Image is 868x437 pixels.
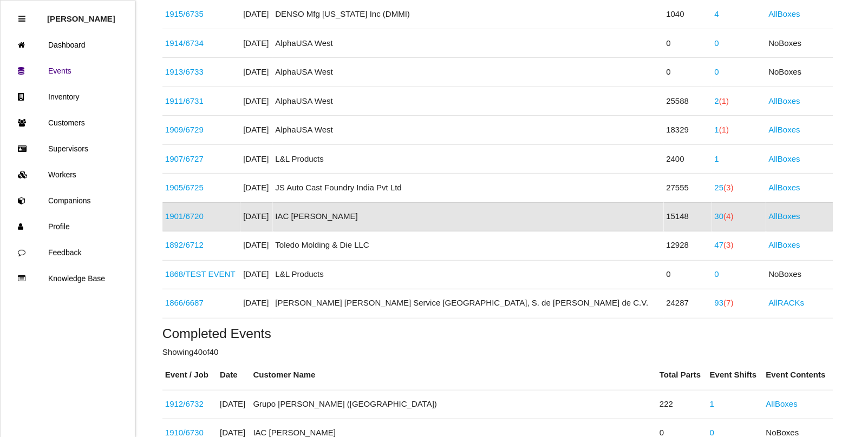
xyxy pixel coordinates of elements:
[162,327,833,341] h5: Completed Events
[724,241,734,250] span: (3)
[165,95,238,108] div: F17630B
[715,299,734,308] a: 93(7)
[165,212,204,221] a: 1901/6720
[715,38,719,48] a: 0
[165,182,238,194] div: 10301666
[273,202,664,231] td: IAC [PERSON_NAME]
[165,66,238,78] div: S1638
[719,96,729,105] span: (1)
[240,260,272,289] td: [DATE]
[1,214,135,240] a: Profile
[710,400,714,409] a: 1
[240,202,272,231] td: [DATE]
[251,361,657,390] th: Customer Name
[1,110,135,136] a: Customers
[165,400,204,409] a: 1912/6732
[273,58,664,87] td: AlphaUSA West
[763,361,833,390] th: Event Contents
[664,289,712,319] td: 24287
[715,183,734,192] a: 25(3)
[165,154,204,163] a: 1907/6727
[240,231,272,261] td: [DATE]
[273,144,664,174] td: L&L Products
[707,361,763,390] th: Event Shifts
[240,29,272,58] td: [DATE]
[724,212,734,221] span: (4)
[1,84,135,110] a: Inventory
[664,202,712,231] td: 15148
[273,174,664,203] td: JS Auto Cast Foundry India Pvt Ltd
[165,399,214,411] div: Counsels
[18,6,25,32] div: Close
[273,116,664,145] td: AlphaUSA West
[273,260,664,289] td: L&L Products
[165,299,204,308] a: 1866/6687
[664,260,712,289] td: 0
[165,269,238,281] div: TEST EVENT
[165,38,204,48] a: 1914/6734
[724,183,734,192] span: (3)
[1,162,135,188] a: Workers
[165,153,238,165] div: LJ6B S279D81 AA (45063)
[715,125,729,134] a: 1(1)
[1,188,135,214] a: Companions
[165,183,204,192] a: 1905/6725
[165,67,204,76] a: 1913/6733
[1,240,135,266] a: Feedback
[273,29,664,58] td: AlphaUSA West
[165,8,238,21] div: WS ECM Hose Clamp
[664,87,712,116] td: 25588
[1,266,135,292] a: Knowledge Base
[657,390,707,419] td: 222
[724,299,734,308] span: (7)
[715,9,719,18] a: 4
[217,390,250,419] td: [DATE]
[769,154,800,163] a: AllBoxes
[165,125,204,134] a: 1909/6729
[165,297,238,310] div: 68546289AB (@ Magna AIM)
[719,125,729,134] span: (1)
[251,390,657,419] td: Grupo [PERSON_NAME] ([GEOGRAPHIC_DATA])
[240,87,272,116] td: [DATE]
[165,270,236,279] a: 1868/TEST EVENT
[664,116,712,145] td: 18329
[217,361,250,390] th: Date
[766,29,833,58] td: No Boxes
[240,144,272,174] td: [DATE]
[715,67,719,76] a: 0
[664,29,712,58] td: 0
[240,289,272,319] td: [DATE]
[165,37,238,50] div: S2700-00
[657,361,707,390] th: Total Parts
[165,9,204,18] a: 1915/6735
[162,347,833,359] p: Showing 40 of 40
[273,231,664,261] td: Toledo Molding & Die LLC
[769,96,800,105] a: AllBoxes
[1,58,135,84] a: Events
[664,144,712,174] td: 2400
[240,174,272,203] td: [DATE]
[766,260,833,289] td: No Boxes
[715,154,719,163] a: 1
[766,58,833,87] td: No Boxes
[766,400,798,409] a: AllBoxes
[715,241,734,250] a: 47(3)
[715,270,719,279] a: 0
[273,87,664,116] td: AlphaUSA West
[165,241,204,250] a: 1892/6712
[165,240,238,252] div: 68427781AA; 68340793AA
[162,361,217,390] th: Event / Job
[47,6,115,23] p: Rosie Blandino
[165,124,238,136] div: S2066-00
[273,289,664,319] td: [PERSON_NAME] [PERSON_NAME] Service [GEOGRAPHIC_DATA], S. de [PERSON_NAME] de C.V.
[664,58,712,87] td: 0
[769,9,800,18] a: AllBoxes
[240,116,272,145] td: [DATE]
[769,212,800,221] a: AllBoxes
[165,96,204,105] a: 1911/6731
[769,125,800,134] a: AllBoxes
[715,96,729,105] a: 2(1)
[715,212,734,221] a: 30(4)
[1,32,135,58] a: Dashboard
[664,231,712,261] td: 12928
